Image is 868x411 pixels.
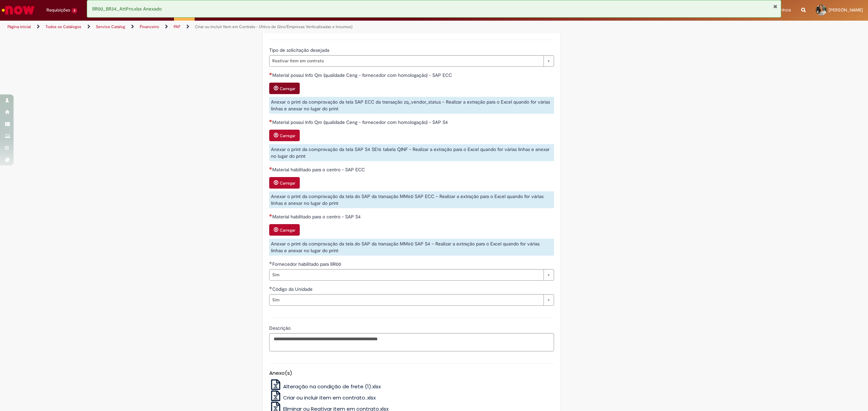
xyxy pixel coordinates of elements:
a: Criar ou incluir item em contrato..xlsx [269,394,376,401]
div: Anexar o print da comprovação da tela do SAP da transação MM60 SAP S4 – Realizar a extração para ... [269,239,554,256]
span: Material possui Info Qm (qualidade Ceng - fornecedor com homologação) - SAP S4 [272,119,449,125]
span: Descrição [269,325,292,331]
span: Código da Unidade [272,286,314,292]
span: Necessários [269,167,272,170]
span: Material possui Info Qm (qualidade Ceng - fornecedor com homologação) - SAP ECC [272,72,453,78]
button: Carregar anexo de Material possui Info Qm (qualidade Ceng - fornecedor com homologação) - SAP ECC... [269,83,300,94]
span: Alteração na condição de frete (1).xlsx [283,383,381,390]
span: Sim [272,295,540,305]
button: Carregar anexo de Material habilitado para o centro - SAP ECC Required [269,177,300,189]
span: Material habilitado para o centro - SAP ECC [272,167,366,173]
span: Fornecedor habilitado para BR00 [272,261,342,267]
span: Material habilitado para o centro - SAP S4 [272,214,362,220]
a: Criar ou Incluir Item em Contrato - (Ativo de Giro/Empresas Verticalizadas e Insumos) [195,24,353,29]
span: Criar ou incluir item em contrato..xlsx [283,394,376,401]
span: [PERSON_NAME] [829,7,863,13]
span: BR00_BR34_AttPro.xlsx Anexado [92,6,162,12]
small: Carregar [280,180,295,186]
a: Alteração na condição de frete (1).xlsx [269,383,381,390]
small: Carregar [280,228,295,233]
span: Sim [272,269,540,280]
span: Reativar Item em contrato [272,56,540,66]
span: Necessários [269,120,272,122]
span: 3 [72,8,77,14]
ul: Trilhas de página [5,21,574,33]
h5: Anexo(s) [269,370,554,376]
a: Página inicial [7,24,31,29]
a: Service Catalog [96,24,125,29]
textarea: Descrição [269,333,554,352]
button: Carregar anexo de Material habilitado para o centro - SAP S4 Required [269,224,300,236]
span: Obrigatório Preenchido [269,261,272,264]
span: Necessários [269,214,272,217]
span: Necessários [269,72,272,75]
div: Anexar o print da comprovação da tela SAP S4 SE16 tabela QINF – Realizar a extração para o Excel ... [269,144,554,161]
span: Obrigatório Preenchido [269,286,272,289]
a: Financeiro [140,24,159,29]
span: Tipo de solicitação desejada [269,47,331,53]
a: Todos os Catálogos [45,24,81,29]
small: Carregar [280,86,295,91]
div: Anexar o print da comprovação da tela SAP ECC da transação zq_vendor_status – Realizar a extração... [269,97,554,114]
span: Requisições [46,7,70,14]
img: ServiceNow [1,3,36,17]
button: Carregar anexo de Material possui Info Qm (qualidade Ceng - fornecedor com homologação) - SAP S4 ... [269,130,300,141]
a: PAF [174,24,180,29]
div: Anexar o print da comprovação da tela do SAP da transação MM60 SAP ECC – Realizar a extração para... [269,191,554,208]
small: Carregar [280,133,295,138]
button: Fechar Notificação [773,4,777,9]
